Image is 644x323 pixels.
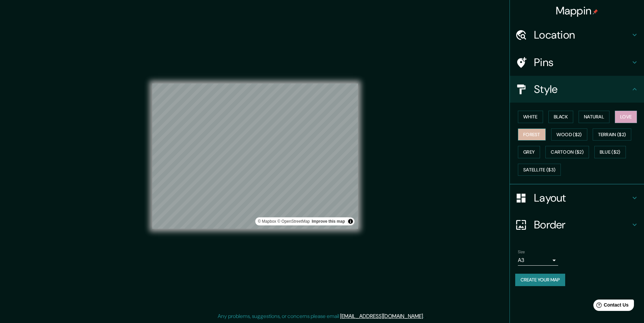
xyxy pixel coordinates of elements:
canvas: Map [152,84,358,229]
label: Size [518,249,525,255]
button: Toggle attribution [346,217,355,225]
img: pin-icon.png [593,9,598,14]
a: [EMAIL_ADDRESS][DOMAIN_NAME] [340,313,423,320]
h4: Pins [534,56,631,69]
button: Natural [579,111,609,123]
h4: Layout [534,191,631,205]
div: A3 [518,255,558,266]
iframe: Help widget launcher [584,297,637,316]
button: Satellite ($3) [518,164,561,176]
a: Mapbox [258,219,276,224]
h4: Style [534,83,631,96]
a: Map feedback [312,219,345,224]
a: OpenStreetMap [277,219,310,224]
div: Border [510,211,644,238]
h4: Mappin [556,4,598,17]
div: Style [510,76,644,103]
button: Love [615,111,637,123]
div: Layout [510,184,644,211]
h4: Location [534,28,631,42]
button: Forest [518,128,546,141]
h4: Border [534,218,631,231]
div: Location [510,21,644,48]
button: Terrain ($2) [593,128,632,141]
button: White [518,111,543,123]
p: Any problems, suggestions, or concerns please email . [218,312,424,320]
button: Blue ($2) [594,146,626,158]
div: . [425,312,426,320]
button: Wood ($2) [551,128,587,141]
button: Cartoon ($2) [545,146,589,158]
div: . [424,312,425,320]
button: Create your map [515,274,565,286]
button: Grey [518,146,540,158]
div: Pins [510,49,644,76]
button: Black [548,111,574,123]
